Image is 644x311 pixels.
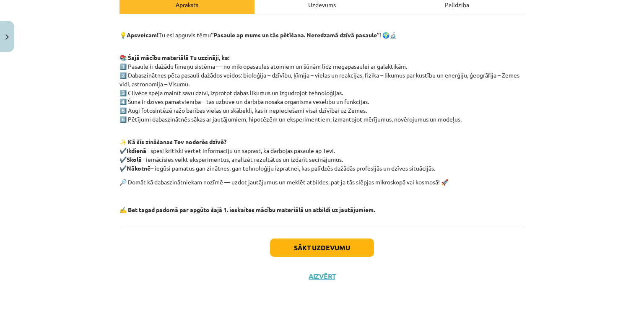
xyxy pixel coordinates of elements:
strong: Apsveicam! [127,31,158,39]
strong: ✍️ Bet tagad padomā par apgūto šajā 1. ieskaites mācību materiālā un atbildi uz jautājumiem. [119,206,375,213]
img: icon-close-lesson-0947bae3869378f0d4975bcd49f059093ad1ed9edebbc8119c70593378902aed.svg [5,34,9,40]
strong: ✨ Kā šīs zināšanas Tev noderēs dzīvē? [119,138,226,145]
strong: Ikdienā [127,147,146,154]
strong: Skolā [127,155,142,163]
button: Aizvērt [306,272,338,280]
p: 💡 Tu esi apguvis tēmu ! 🌍🔬 [119,22,525,48]
p: 1️⃣ Pasaule ir dažādu līmeņu sistēma — no mikropasaules atomiem un šūnām līdz megapasaulei ar gal... [119,53,525,124]
strong: Nākotnē [127,164,151,172]
button: Sākt uzdevumu [270,238,374,257]
strong: 📚 Šajā mācību materiālā Tu uzzināji, ka: [119,54,229,61]
p: ✔️ – spēsi kritiski vērtēt informāciju un saprast, kā darbojas pasaule ap Tevi. ✔️ – iemācīsies v... [119,129,525,173]
p: 🔎 Domāt kā dabaszinātniekam nozīmē — uzdot jautājumus un meklēt atbildes, pat ja tās slēpjas mikr... [119,178,525,187]
strong: “Pasaule ap mums un tās pētīšana. Neredzamā dzīvā pasaule” [211,31,379,39]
